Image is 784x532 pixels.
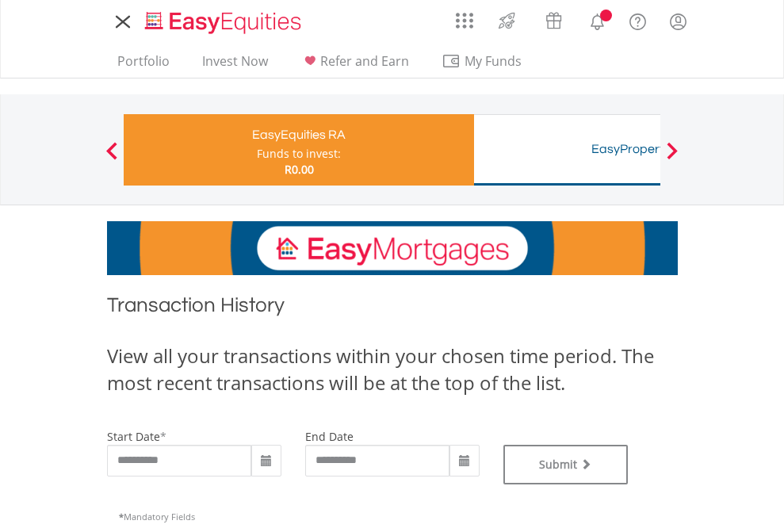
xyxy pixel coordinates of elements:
button: Submit [503,445,629,484]
img: EasyEquities_Logo.png [142,10,308,36]
label: end date [305,429,354,444]
label: start date [107,429,160,444]
span: R0.00 [285,162,314,177]
a: Portfolio [111,53,176,78]
a: Home page [139,4,308,36]
img: EasyMortage Promotion Banner [107,221,678,275]
a: My Profile [658,4,698,39]
div: Funds to invest: [257,146,341,162]
div: EasyEquities RA [133,124,465,146]
a: Vouchers [530,4,577,33]
span: Refer and Earn [320,52,409,70]
span: My Funds [442,51,545,71]
a: Notifications [577,4,618,36]
img: grid-menu-icon.svg [456,12,473,29]
a: AppsGrid [446,4,484,29]
h1: Transaction History [107,291,678,327]
img: thrive-v2.svg [494,8,520,33]
button: Previous [96,150,128,166]
a: Invest Now [196,53,274,78]
a: FAQ's and Support [618,4,658,36]
img: vouchers-v2.svg [541,8,567,33]
a: Refer and Earn [294,53,415,78]
span: Mandatory Fields [119,511,195,522]
button: Next [656,150,688,166]
div: View all your transactions within your chosen time period. The most recent transactions will be a... [107,343,678,397]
